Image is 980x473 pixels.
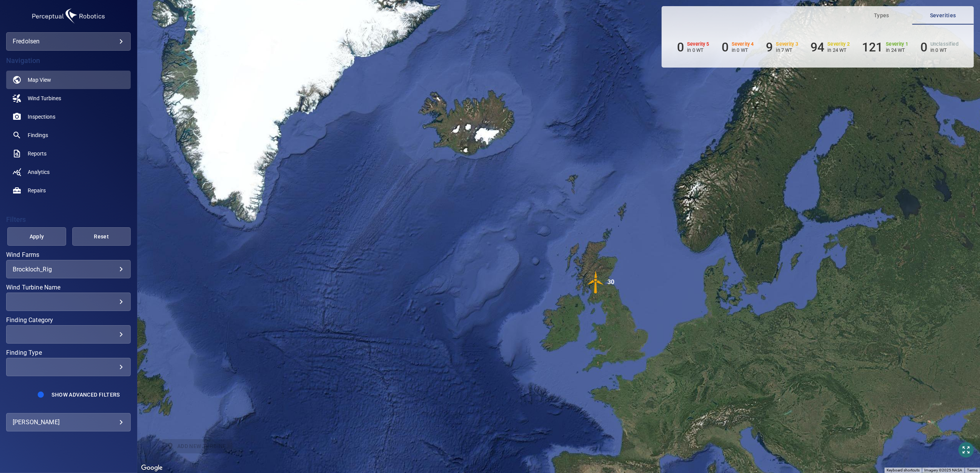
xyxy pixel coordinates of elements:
h6: Severity 1 [886,41,908,47]
a: map active [6,71,131,89]
span: Reports [28,150,47,157]
a: windturbines noActive [6,89,131,107]
a: repairs noActive [6,181,131,200]
span: Analytics [28,168,50,176]
div: Finding Type [6,358,131,376]
span: Show Advanced Filters [52,392,120,398]
p: in 0 WT [732,47,754,53]
div: fredolsen [13,35,124,48]
h6: Severity 4 [732,41,754,47]
a: findings noActive [6,126,131,144]
p: in 0 WT [687,47,709,53]
p: in 7 WT [776,47,799,53]
div: Wind Turbine Name [6,293,131,311]
span: Reset [82,232,121,241]
li: Severity Unclassified [920,40,958,55]
a: Open this area in Google Maps (opens a new window) [139,463,165,473]
button: Reset [72,227,131,246]
img: windFarmIconCat3.svg [584,271,607,294]
div: [PERSON_NAME] [13,416,124,428]
p: in 24 WT [886,47,908,53]
span: Wind Turbines [28,94,61,102]
h6: 0 [722,40,729,55]
img: fredolsen-logo [30,6,107,26]
p: in 24 WT [828,47,850,53]
span: Imagery ©2025 NASA [924,468,962,472]
span: Apply [17,232,56,241]
a: analytics noActive [6,163,131,181]
h6: 94 [810,40,824,55]
span: Findings [28,131,48,139]
h4: Filters [6,216,131,223]
h6: Severity 5 [687,41,709,47]
a: reports noActive [6,144,131,163]
div: Wind Farms [6,260,131,278]
li: Severity 2 [810,40,850,55]
button: Keyboard shortcuts [887,468,920,473]
div: Brockloch_Rig [13,266,124,273]
h6: Severity 2 [828,41,850,47]
span: Map View [28,76,51,84]
li: Severity 1 [862,40,908,55]
button: Apply [7,227,66,246]
h6: Severity 3 [776,41,799,47]
div: 30 [607,271,614,294]
img: Google [139,463,165,473]
p: in 0 WT [930,47,958,53]
gmp-advanced-marker: 30 [584,271,607,295]
h6: 0 [677,40,684,55]
div: fredolsen [6,32,131,51]
label: Finding Category [6,317,131,323]
span: Types [855,11,908,20]
label: Finding Type [6,350,131,356]
label: Wind Turbine Name [6,284,131,291]
h4: Navigation [6,57,131,64]
div: Finding Category [6,325,131,344]
span: Repairs [28,187,46,194]
li: Severity 5 [677,40,709,55]
button: Show Advanced Filters [47,389,124,401]
a: inspections noActive [6,107,131,126]
label: Wind Farms [6,252,131,258]
h6: 121 [862,40,883,55]
a: Terms [967,468,978,472]
li: Severity 4 [722,40,754,55]
li: Severity 3 [766,40,799,55]
span: Inspections [28,113,55,121]
span: Severities [917,11,969,20]
h6: 9 [766,40,773,55]
h6: 0 [920,40,927,55]
h6: Unclassified [930,41,958,47]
